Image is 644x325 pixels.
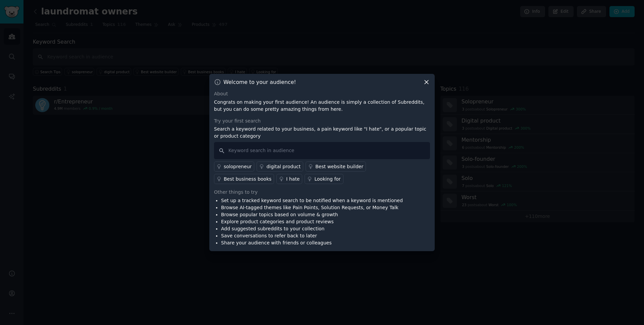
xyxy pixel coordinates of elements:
div: Best business books [224,176,271,183]
p: Search a keyword related to your business, a pain keyword like "I hate", or a popular topic or pr... [214,126,430,140]
li: Browse AI-tagged themes like Pain Points, Solution Requests, or Money Talk [221,204,403,211]
a: I hate [276,174,302,184]
div: Looking for [314,176,340,183]
li: Add suggested subreddits to your collection [221,225,403,232]
div: Other things to try [214,189,430,196]
div: solopreneur [224,163,252,170]
a: digital product [257,161,303,172]
input: Keyword search in audience [214,142,430,159]
a: Looking for [305,174,343,184]
li: Browse popular topics based on volume & growth [221,211,403,218]
h3: Welcome to your audience! [223,79,296,86]
li: Save conversations to refer back to later [221,232,403,239]
li: Set up a tracked keyword search to be notified when a keyword is mentioned [221,197,403,204]
div: I hate [286,176,300,183]
a: Best business books [214,174,274,184]
div: Try your first search [214,118,430,125]
p: Congrats on making your first audience! An audience is simply a collection of Subreddits, but you... [214,99,430,113]
li: Explore product categories and product reviews [221,218,403,225]
div: About [214,90,430,97]
div: Best website builder [315,163,363,170]
a: solopreneur [214,161,254,172]
a: Best website builder [306,161,366,172]
div: digital product [266,163,301,170]
li: Share your audience with friends or colleagues [221,239,403,246]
